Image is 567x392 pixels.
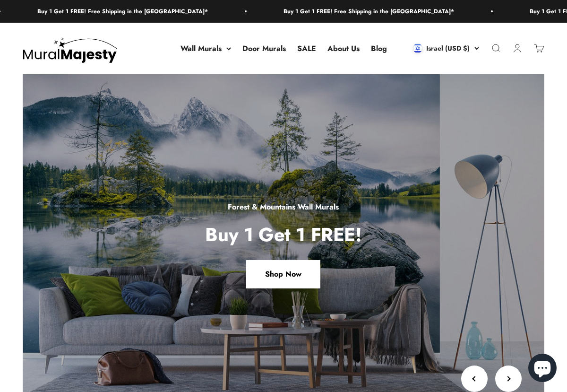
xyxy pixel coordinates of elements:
[205,201,361,213] p: Forest & Mountains Wall Murals
[327,43,360,54] a: About Us
[426,44,470,54] span: Israel (USD $)
[413,44,479,54] button: Israel (USD $)
[180,43,231,55] summary: Wall Murals
[242,43,286,54] a: Door Murals
[371,43,387,54] a: Blog
[297,43,316,54] a: SALE
[246,260,320,288] a: Shop Now
[205,224,361,245] p: Buy 1 Get 1 FREE!
[30,7,201,16] p: Buy 1 Get 1 FREE! Free Shipping in the [GEOGRAPHIC_DATA]*
[525,354,559,384] inbox-online-store-chat: Shopify online store chat
[276,7,447,16] p: Buy 1 Get 1 FREE! Free Shipping in the [GEOGRAPHIC_DATA]*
